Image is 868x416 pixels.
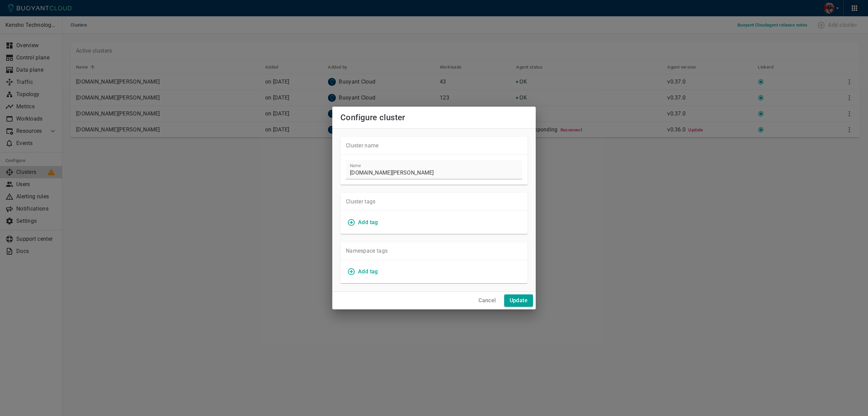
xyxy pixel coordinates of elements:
button: Update [504,294,533,307]
p: Cluster tags [346,198,522,205]
button: Add tag [346,266,381,278]
button: Add tag [346,216,381,229]
label: Name [350,163,361,168]
button: Cancel [476,294,498,307]
h4: Update [510,297,528,304]
p: Cluster name [346,142,522,149]
h4: Cancel [478,297,496,304]
span: Configure cluster [340,113,405,122]
p: Namespace tags [346,248,522,254]
h4: Add tag [358,219,378,226]
h4: Add tag [358,268,378,275]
